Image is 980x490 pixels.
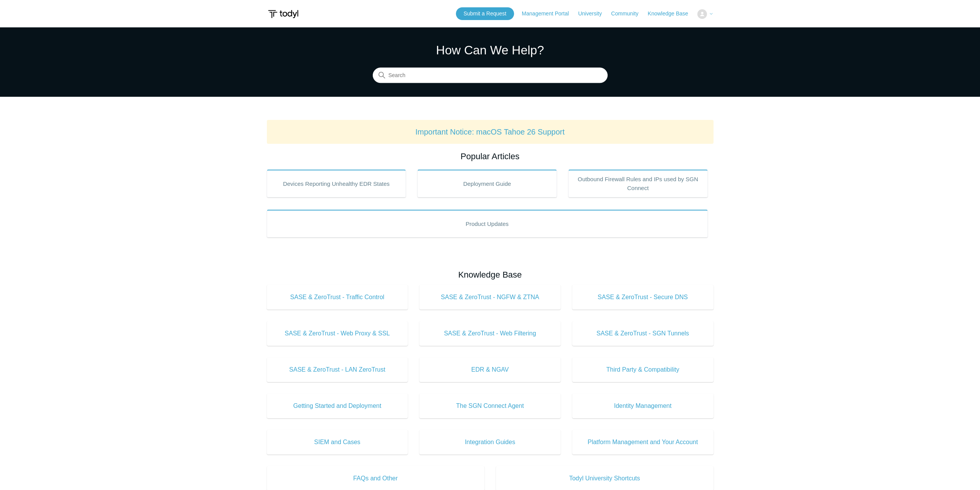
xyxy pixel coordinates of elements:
[431,438,549,447] span: Integration Guides
[267,170,406,197] a: Devices Reporting Unhealthy EDR States
[584,293,702,302] span: SASE & ZeroTrust - Secure DNS
[278,365,397,374] span: SASE & ZeroTrust - LAN ZeroTrust
[572,321,714,346] a: SASE & ZeroTrust - SGN Tunnels
[373,68,608,83] input: Search
[267,321,408,346] a: SASE & ZeroTrust - Web Proxy & SSL
[431,329,549,338] span: SASE & ZeroTrust - Web Filtering
[267,430,408,455] a: SIEM and Cases
[278,329,397,338] span: SASE & ZeroTrust - Web Proxy & SSL
[584,365,702,374] span: Third Party & Compatibility
[572,357,714,382] a: Third Party & Compatibility
[419,357,561,382] a: EDR & NGAV
[431,293,549,302] span: SASE & ZeroTrust - NGFW & ZTNA
[278,401,397,411] span: Getting Started and Deployment
[267,357,408,382] a: SASE & ZeroTrust - LAN ZeroTrust
[572,285,714,310] a: SASE & ZeroTrust - Secure DNS
[267,285,408,310] a: SASE & ZeroTrust - Traffic Control
[572,394,714,418] a: Identity Management
[648,10,696,18] a: Knowledge Base
[278,293,397,302] span: SASE & ZeroTrust - Traffic Control
[419,394,561,418] a: The SGN Connect Agent
[419,430,561,455] a: Integration Guides
[415,128,565,136] a: Important Notice: macOS Tahoe 26 Support
[267,394,408,418] a: Getting Started and Deployment
[419,285,561,310] a: SASE & ZeroTrust - NGFW & ZTNA
[431,365,549,374] span: EDR & NGAV
[508,474,702,483] span: Todyl University Shortcuts
[417,170,557,197] a: Deployment Guide
[522,10,576,18] a: Management Portal
[584,401,702,411] span: Identity Management
[278,438,397,447] span: SIEM and Cases
[568,170,708,197] a: Outbound Firewall Rules and IPs used by SGN Connect
[584,438,702,447] span: Platform Management and Your Account
[267,210,708,237] a: Product Updates
[572,430,714,455] a: Platform Management and Your Account
[419,321,561,346] a: SASE & ZeroTrust - Web Filtering
[267,7,300,21] img: Todyl Support Center Help Center home page
[267,150,714,163] h2: Popular Articles
[611,10,646,18] a: Community
[578,10,609,18] a: University
[373,41,608,59] h1: How Can We Help?
[278,474,473,483] span: FAQs and Other
[456,7,514,20] a: Submit a Request
[431,401,549,411] span: The SGN Connect Agent
[584,329,702,338] span: SASE & ZeroTrust - SGN Tunnels
[267,268,714,281] h2: Knowledge Base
